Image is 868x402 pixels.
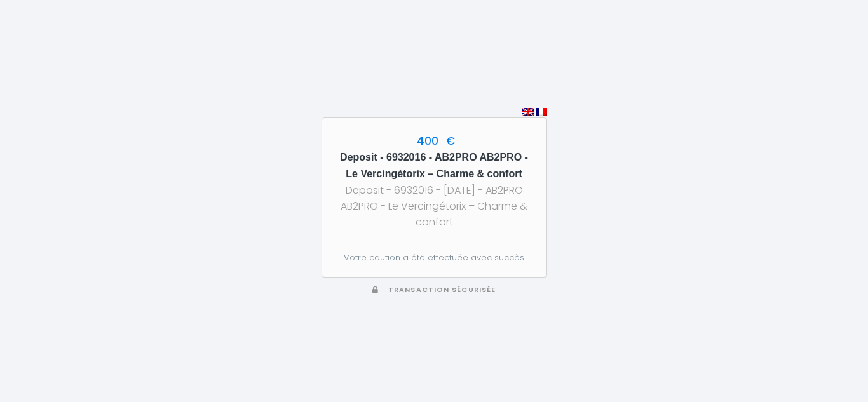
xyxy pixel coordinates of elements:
[536,108,547,116] img: fr.png
[336,251,532,264] p: Votre caution a été effectuée avec succès
[414,133,455,149] span: 400 €
[334,149,535,182] h5: Deposit - 6932016 - AB2PRO AB2PRO - Le Vercingétorix – Charme & confort
[522,108,534,116] img: en.png
[388,285,496,295] span: Transaction sécurisée
[334,182,535,230] div: Deposit - 6932016 - [DATE] - AB2PRO AB2PRO - Le Vercingétorix – Charme & confort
